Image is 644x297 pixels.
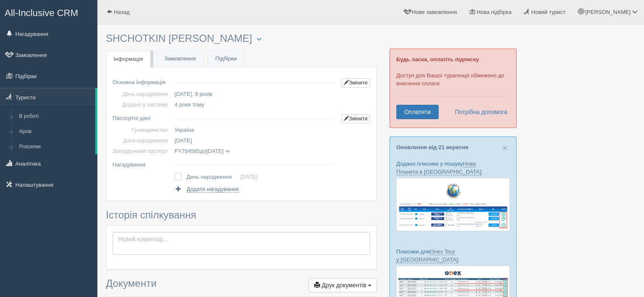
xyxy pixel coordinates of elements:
[106,51,151,68] a: Інформація
[412,9,457,15] span: Нове замовлення
[341,78,370,87] a: Змінити
[206,148,224,154] span: [DATE]
[396,105,439,119] a: Оплатити
[113,56,143,62] span: Інформація
[309,278,377,292] button: Друк документів
[113,110,171,125] td: Паспортні дані
[15,124,95,139] a: Архів
[174,137,192,144] span: [DATE]
[396,248,510,264] p: Плюсики для :
[106,33,377,44] h3: SHCHOTKIN [PERSON_NAME]
[503,143,508,153] span: ×
[187,186,239,193] span: Додати нагадування
[171,89,338,99] td: [DATE], 9 років
[240,174,257,180] a: [DATE]
[113,146,171,156] td: Закордонний паспорт
[171,125,338,135] td: Україна
[477,9,512,15] span: Нова підбірка
[186,171,240,183] td: День народження
[396,144,468,150] a: Оновлення від 21 вересня
[174,148,200,154] span: FY784585
[5,8,78,18] span: All-Inclusive CRM
[341,114,370,123] a: Змінити
[15,109,95,124] a: В роботі
[113,135,171,146] td: Дата народження
[113,99,171,110] td: Додано у систему
[113,156,171,170] td: Нагадування
[174,148,229,154] span: до
[113,74,171,89] td: Основна інформація
[106,278,377,292] h3: Документи
[113,125,171,135] td: Громадянство
[396,248,458,263] a: Onex Tour у [GEOGRAPHIC_DATA]
[531,9,566,15] span: Новий турист
[174,101,204,108] span: 4 роки тому
[322,282,366,289] span: Друк документів
[208,50,244,68] a: Підбірки
[503,143,508,152] button: Close
[449,105,508,119] a: Потрібна допомога
[396,160,510,176] p: Додано плюсики у пошуку :
[174,185,238,193] a: Додати нагадування
[390,49,517,128] div: Доступ для Вашої турагенції обмежено до внесення оплати
[396,178,510,231] img: new-planet-%D0%BF%D1%96%D0%B4%D0%B1%D1%96%D1%80%D0%BA%D0%B0-%D1%81%D1%80%D0%BC-%D0%B4%D0%BB%D1%8F...
[396,56,479,63] b: Будь ласка, оплатіть підписку
[15,139,95,155] a: Розсилки
[585,9,630,15] span: [PERSON_NAME]
[106,210,377,221] h3: Історія спілкування
[0,0,97,24] a: All-Inclusive CRM
[114,9,130,15] span: Назад
[157,50,204,68] a: Замовлення
[396,161,481,175] a: Нова Планета в [GEOGRAPHIC_DATA]
[113,89,171,99] td: День народження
